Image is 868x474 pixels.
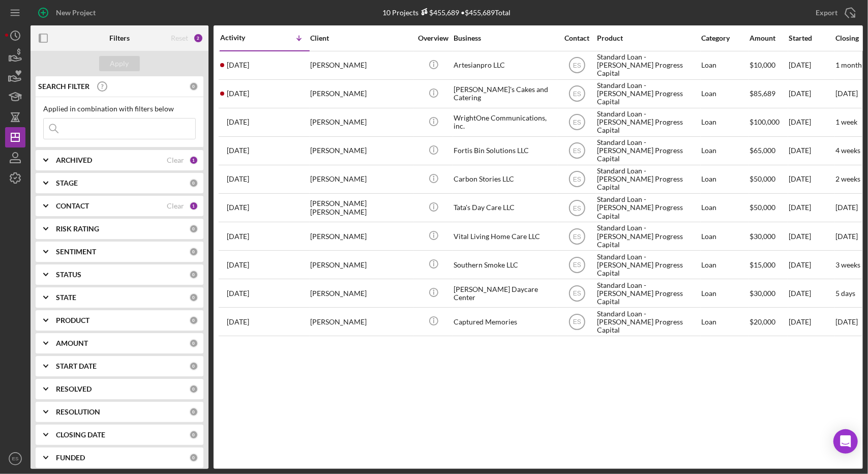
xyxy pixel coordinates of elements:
div: [PERSON_NAME] [310,308,412,335]
div: [PERSON_NAME] [310,280,412,307]
div: Standard Loan - [PERSON_NAME] Progress Capital [597,52,699,79]
div: 0 [189,247,198,256]
div: [PERSON_NAME] [PERSON_NAME] [310,194,412,221]
time: [DATE] [835,317,858,326]
div: Southern Smoke LLC [454,251,555,278]
div: [PERSON_NAME] [310,251,412,278]
div: WrightOne Communications, inc. [454,109,555,136]
text: ES [12,456,19,462]
time: [DATE] [835,232,858,241]
span: $50,000 [750,174,775,183]
div: Loan [701,280,749,307]
div: Activity [220,34,265,42]
text: ES [573,290,581,297]
div: Carbon Stories LLC [454,166,555,193]
text: ES [573,91,581,98]
div: Standard Loan - [PERSON_NAME] Progress Capital [597,80,699,107]
div: [DATE] [789,137,834,164]
time: 1 month [835,61,862,69]
div: [PERSON_NAME] [310,137,412,164]
time: 2025-08-17 00:45 [227,289,249,298]
div: Business [454,34,555,42]
div: Standard Loan - [PERSON_NAME] Progress Capital [597,109,699,136]
b: SENTIMENT [56,248,96,256]
b: PRODUCT [56,316,89,324]
div: Clear [167,156,184,164]
div: $455,689 [419,8,460,17]
div: Open Intercom Messenger [833,429,858,454]
div: 0 [189,362,198,371]
div: 2 [193,33,203,43]
text: ES [573,318,581,325]
b: RISK RATING [56,225,99,233]
div: Client [310,34,412,42]
time: [DATE] [835,89,858,98]
time: 2025-09-11 19:03 [227,118,249,126]
div: 0 [189,407,198,417]
div: [PERSON_NAME] [310,109,412,136]
text: ES [573,176,581,183]
div: 0 [189,82,198,91]
div: Tata's Day Care LLC [454,194,555,221]
text: ES [573,147,581,155]
time: 2025-09-08 19:16 [227,175,249,183]
b: STATUS [56,271,81,279]
span: $65,000 [750,146,775,155]
div: Fortis Bin Solutions LLC [454,137,555,164]
div: [DATE] [789,166,834,193]
div: Export [816,3,837,23]
b: FUNDED [56,454,85,462]
div: Standard Loan - [PERSON_NAME] Progress Capital [597,223,699,250]
b: Filters [109,34,130,42]
div: Captured Memories [454,308,555,335]
div: Standard Loan - [PERSON_NAME] Progress Capital [597,166,699,193]
div: Loan [701,194,749,221]
time: 2025-09-12 18:35 [227,90,249,98]
span: $30,000 [750,232,775,241]
div: 0 [189,339,198,348]
div: [DATE] [789,109,834,136]
div: [DATE] [789,308,834,335]
div: 0 [189,224,198,233]
b: RESOLUTION [56,408,100,416]
div: Loan [701,52,749,79]
div: [DATE] [789,223,834,250]
span: $20,000 [750,317,775,326]
div: Artesianpro LLC [454,52,555,79]
div: Loan [701,223,749,250]
button: ES [5,449,25,469]
div: Clear [167,202,184,210]
text: ES [573,261,581,269]
time: 3 weeks [835,260,860,269]
div: 0 [189,384,198,394]
div: [DATE] [789,52,834,79]
div: [DATE] [789,194,834,221]
b: CONTACT [56,202,89,210]
div: Amount [750,34,788,42]
div: Loan [701,80,749,107]
span: $100,000 [750,117,780,126]
text: ES [573,62,581,69]
div: Loan [701,109,749,136]
div: Standard Loan - [PERSON_NAME] Progress Capital [597,251,699,278]
div: 0 [189,453,198,462]
div: 0 [189,179,198,188]
div: Category [701,34,749,42]
div: Apply [110,56,129,71]
div: Vital Living Home Care LLC [454,223,555,250]
div: Standard Loan - [PERSON_NAME] Progress Capital [597,194,699,221]
time: [DATE] [835,203,858,212]
b: STATE [56,293,76,302]
div: [DATE] [789,280,834,307]
div: Overview [414,34,453,42]
b: AMOUNT [56,339,88,347]
b: ARCHIVED [56,156,92,164]
b: STAGE [56,179,78,187]
b: CLOSING DATE [56,431,105,439]
div: [PERSON_NAME] Daycare Center [454,280,555,307]
div: Product [597,34,699,42]
div: Loan [701,166,749,193]
div: 0 [189,316,198,325]
div: Standard Loan - [PERSON_NAME] Progress Capital [597,137,699,164]
time: 1 week [835,117,857,126]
